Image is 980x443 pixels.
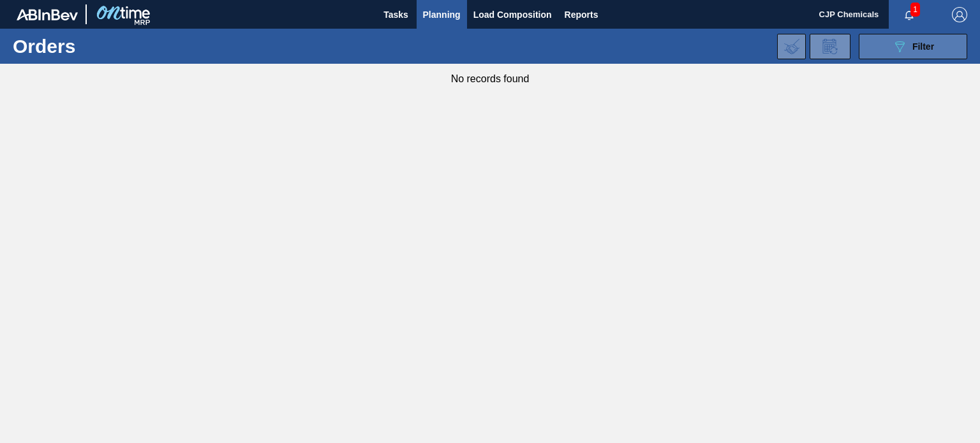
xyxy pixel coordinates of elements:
span: 1 [910,3,920,17]
button: Notifications [889,6,930,24]
div: Import Order Negotiation [777,34,806,59]
span: Tasks [382,7,410,22]
img: Logout [952,7,967,22]
h1: Orders [13,39,196,54]
span: Planning [423,7,461,22]
span: Filter [912,41,934,52]
button: Filter [859,34,967,59]
span: Load Composition [473,7,552,22]
span: Reports [565,7,598,22]
div: Order Review Request [810,34,850,59]
img: TNhmsLtSVTkK8tSr43FrP2fwEKptu5GPRR3wAAAABJRU5ErkJggg== [17,9,78,20]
